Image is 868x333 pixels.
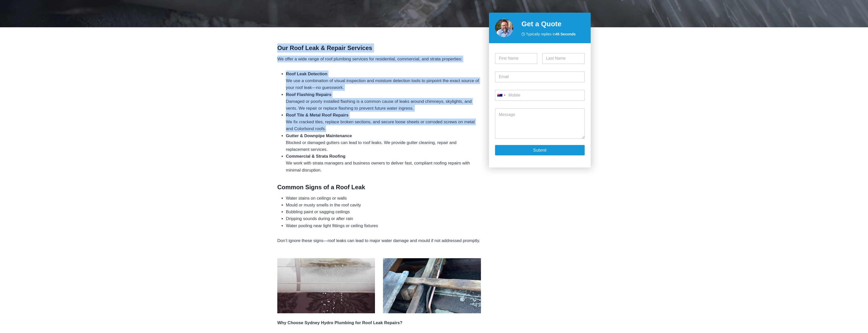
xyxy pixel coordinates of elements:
[495,72,585,82] input: Email
[521,19,585,29] h2: Get a Quote
[277,56,481,62] p: We offer a wide range of roof plumbing services for residential, commercial, and strata properties:
[286,112,481,132] li: We fix cracked tiles, replace broken sections, and secure loose sheets or corroded screws on meta...
[286,72,327,76] strong: Roof Leak Detection
[286,195,481,202] li: Water stains on ceilings or walls
[495,90,585,101] input: Mobile
[286,222,481,229] li: Water pooling near light fittings or ceiling fixtures
[286,133,352,138] strong: Gutter & Downpipe Maintenance
[286,92,331,97] strong: Roof Flashing Repairs
[495,53,537,64] input: First Name
[526,31,576,37] span: Typically replies in
[277,184,365,191] strong: Common Signs of a Roof Leak
[286,208,481,215] li: Bubbling paint or sagging ceilings
[286,215,481,222] li: Dripping sounds during or after rain
[286,113,348,117] strong: Roof Tile & Metal Roof Repairs
[495,145,585,155] button: Submit
[286,154,345,159] strong: Commercial & Strata Roofing
[286,70,481,91] li: We use a combination of visual inspection and moisture detection tools to pinpoint the exact sour...
[555,32,576,36] strong: 45 Seconds
[286,91,481,112] li: Damaged or poorly installed flashing is a common cause of leaks around chimneys, skylights, and v...
[286,202,481,208] li: Mould or musty smells in the roof cavity
[542,53,585,64] input: Last Name
[286,153,481,174] li: We work with strata managers and business owners to deliver fast, compliant roofing repairs with ...
[277,44,372,51] strong: Our Roof Leak & Repair Services
[286,132,481,153] li: Blocked or damaged gutters can lead to roof leaks. We provide gutter cleaning, repair and replace...
[495,90,507,101] button: Selected country
[277,320,402,325] strong: Why Choose Sydney Hydro Plumbing for Roof Leak Repairs?
[277,237,481,244] p: Don’t ignore these signs—roof leaks can lead to major water damage and mould if not addressed pro...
